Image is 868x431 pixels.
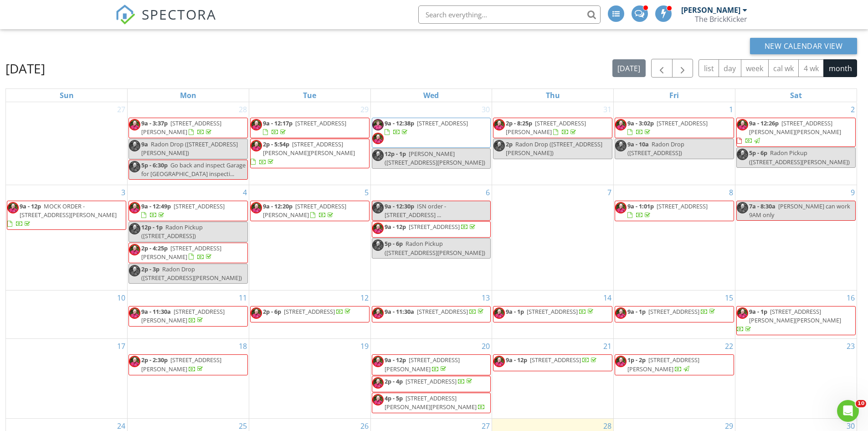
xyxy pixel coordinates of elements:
[409,223,460,231] span: [STREET_ADDRESS]
[614,185,735,290] td: Go to August 8, 2025
[372,119,384,130] img: mikeleggettbkapicbrickkicker12.jpg
[493,356,505,367] img: georgebkapic.jpg
[615,354,734,375] a: 1p - 2p [STREET_ADDRESS][PERSON_NAME]
[385,239,485,256] span: Radon Pickup ([STREET_ADDRESS][PERSON_NAME])
[845,291,857,305] a: Go to August 16, 2025
[115,339,127,353] a: Go to August 17, 2025
[506,356,527,364] span: 9a - 12p
[251,140,355,166] a: 2p - 5:54p [STREET_ADDRESS][PERSON_NAME][PERSON_NAME]
[648,307,699,316] span: [STREET_ADDRESS]
[129,119,140,130] img: georgebkapic.jpg
[5,59,45,78] h2: [DATE]
[141,223,163,231] span: 12p - 1p
[493,354,612,371] a: 9a - 12p [STREET_ADDRESS]
[723,339,735,353] a: Go to August 22, 2025
[115,291,127,305] a: Go to August 10, 2025
[370,102,492,185] td: Go to July 30, 2025
[385,202,446,219] span: ISN order - [STREET_ADDRESS] ...
[141,244,221,261] span: [STREET_ADDRESS][PERSON_NAME]
[372,223,384,234] img: georgebkapic.jpg
[263,202,293,210] span: 9a - 12:20p
[372,221,491,238] a: 9a - 12p [STREET_ADDRESS]
[385,356,460,373] span: [STREET_ADDRESS][PERSON_NAME]
[119,185,127,200] a: Go to August 3, 2025
[141,307,225,324] span: [STREET_ADDRESS][PERSON_NAME]
[749,307,767,316] span: 9a - 1p
[141,244,221,261] a: 2p - 4:25p [STREET_ADDRESS][PERSON_NAME]
[749,202,850,219] span: [PERSON_NAME] can work 9AM only
[141,356,168,364] span: 2p - 2:30p
[735,102,857,185] td: Go to August 2, 2025
[141,307,225,324] a: 9a - 11:30a [STREET_ADDRESS][PERSON_NAME]
[385,307,414,316] span: 9a - 11:30a
[129,265,140,276] img: georgebkapic.jpg
[263,202,346,219] span: [STREET_ADDRESS][PERSON_NAME]
[530,356,581,364] span: [STREET_ADDRESS]
[506,119,586,136] span: [STREET_ADDRESS][PERSON_NAME]
[681,5,740,15] div: [PERSON_NAME]
[749,119,779,127] span: 9a - 12:26p
[385,394,403,402] span: 4p - 5p
[128,201,248,221] a: 9a - 12:49p [STREET_ADDRESS]
[627,119,654,127] span: 9a - 3:02p
[750,38,858,54] button: New Calendar View
[141,119,221,136] a: 9a - 3:37p [STREET_ADDRESS][PERSON_NAME]
[735,185,857,290] td: Go to August 9, 2025
[237,339,249,353] a: Go to August 18, 2025
[237,291,249,305] a: Go to August 11, 2025
[385,119,414,127] span: 9a - 12:38p
[128,243,248,263] a: 2p - 4:25p [STREET_ADDRESS][PERSON_NAME]
[615,306,734,322] a: 9a - 1p [STREET_ADDRESS]
[249,339,370,418] td: Go to August 19, 2025
[699,59,719,77] button: list
[372,306,491,322] a: 9a - 11:30a [STREET_ADDRESS]
[627,202,654,210] span: 9a - 1:01p
[385,394,485,411] a: 4p - 5p [STREET_ADDRESS][PERSON_NAME][PERSON_NAME]
[250,306,370,322] a: 2p - 6p [STREET_ADDRESS]
[506,307,595,316] a: 9a - 1p [STREET_ADDRESS]
[418,5,601,24] input: Search everything...
[115,102,127,117] a: Go to July 27, 2025
[385,223,406,231] span: 9a - 12p
[250,118,370,138] a: 9a - 12:17p [STREET_ADDRESS]
[251,119,262,130] img: georgebkapic.jpg
[627,356,699,373] span: [STREET_ADDRESS][PERSON_NAME]
[493,118,612,138] a: 2p - 8:25p [STREET_ADDRESS][PERSON_NAME]
[129,223,140,234] img: georgebkapic.jpg
[492,339,614,418] td: Go to August 21, 2025
[141,202,225,219] a: 9a - 12:49p [STREET_ADDRESS]
[129,356,140,367] img: georgebkapic.jpg
[141,265,242,282] span: Radon Drop ([STREET_ADDRESS][PERSON_NAME])
[627,307,646,316] span: 9a - 1p
[417,307,468,316] span: [STREET_ADDRESS]
[7,202,19,213] img: georgebkapic.jpg
[768,59,799,77] button: cal wk
[241,185,249,200] a: Go to August 4, 2025
[657,202,708,210] span: [STREET_ADDRESS]
[128,102,249,185] td: Go to July 28, 2025
[849,102,857,117] a: Go to August 2, 2025
[128,185,249,290] td: Go to August 4, 2025
[506,356,598,364] a: 9a - 12p [STREET_ADDRESS]
[141,356,221,373] a: 2p - 2:30p [STREET_ADDRESS][PERSON_NAME]
[601,102,613,117] a: Go to July 31, 2025
[359,339,370,353] a: Go to August 19, 2025
[741,59,769,77] button: week
[372,239,384,251] img: georgebkapic.jpg
[251,202,262,213] img: georgebkapic.jpg
[128,290,249,339] td: Go to August 11, 2025
[385,377,403,385] span: 2p - 4p
[174,202,225,210] span: [STREET_ADDRESS]
[128,354,248,375] a: 2p - 2:30p [STREET_ADDRESS][PERSON_NAME]
[129,307,140,319] img: georgebkapic.jpg
[737,307,748,319] img: georgebkapic.jpg
[128,118,248,138] a: 9a - 3:37p [STREET_ADDRESS][PERSON_NAME]
[115,5,135,25] img: The Best Home Inspection Software - Spectora
[492,185,614,290] td: Go to August 7, 2025
[823,59,857,77] button: month
[141,140,148,148] span: 9a
[141,265,159,273] span: 2p - 3p
[385,150,406,158] span: 12p - 1p
[141,119,221,136] span: [STREET_ADDRESS][PERSON_NAME]
[417,119,468,127] span: [STREET_ADDRESS]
